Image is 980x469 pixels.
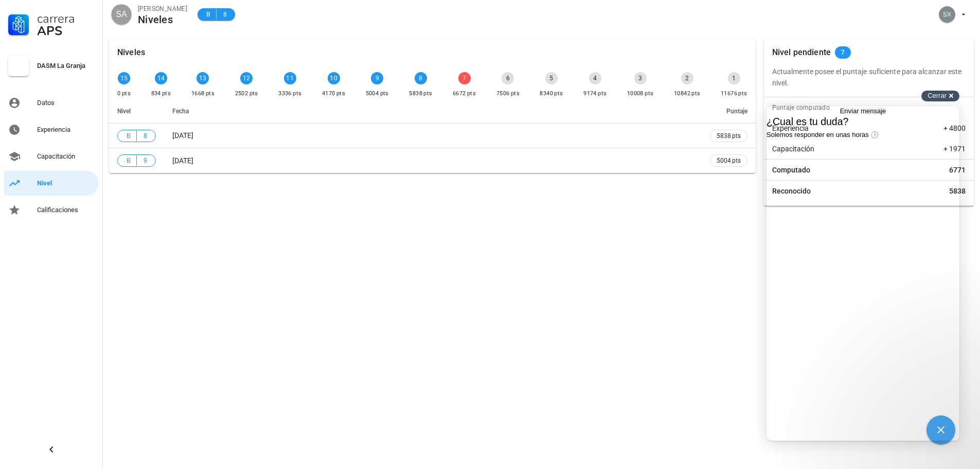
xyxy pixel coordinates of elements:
div: 13 [197,72,209,84]
span: Fecha [172,108,189,115]
div: 5 [545,72,558,84]
div: 2 [681,72,693,84]
div: 10 [328,72,340,84]
span: B [124,155,132,166]
div: 11676 pts [721,89,747,99]
button: Cerrar [921,91,959,101]
span: 8 [221,9,229,20]
div: Nivel [37,179,95,187]
div: 5838 pts [409,89,432,99]
div: Puntaje computado [768,97,974,118]
div: 12 [240,72,253,84]
div: 8340 pts [540,89,563,99]
div: Niveles [117,39,145,66]
a: Calificaciones [4,198,99,222]
div: 3 [634,72,647,84]
span: B [204,9,212,20]
div: Niveles [138,14,187,25]
span: [DATE] [172,131,193,140]
div: 7 [458,72,471,84]
div: 4 [589,72,601,84]
span: [DATE] [172,157,193,165]
span: 8 [141,131,149,141]
div: Capacitación [37,152,95,161]
div: 4170 pts [322,89,345,99]
div: 6672 pts [453,89,476,99]
div: 0 pts [117,89,131,99]
div: 5004 pts [366,89,389,99]
div: 834 pts [151,89,171,99]
div: 1 [728,72,740,84]
p: Actualmente posee el puntaje suficiente para alcanzar este nivel. [772,66,966,89]
div: Experiencia [37,126,95,134]
span: 5004 pts [717,155,741,166]
a: Capacitación [4,144,99,169]
div: avatar [111,4,132,25]
div: 15 [118,72,130,84]
div: 10008 pts [627,89,654,99]
span: Cerrar [928,92,947,99]
span: 9 [141,155,149,166]
div: 2502 pts [235,89,258,99]
div: Datos [37,99,95,107]
a: Nivel [4,171,99,196]
a: Datos [4,91,99,115]
div: APS [37,25,95,37]
div: 9 [371,72,383,84]
div: 6 [502,72,514,84]
th: Fecha [164,99,702,124]
div: [PERSON_NAME] [138,4,187,14]
span: Nivel [117,108,131,115]
div: 9174 pts [583,89,607,99]
div: Carrera [37,12,95,25]
span: 5838 pts [717,131,741,141]
th: Nivel [109,99,164,124]
span: Puntaje [726,108,747,115]
th: Puntaje [702,99,756,124]
span: SA [116,4,127,25]
div: 14 [155,72,167,84]
div: Nivel pendiente [772,39,831,66]
div: 10842 pts [674,89,701,99]
div: DASM La Granja [37,62,95,70]
span: 7 [841,46,845,59]
div: 11 [284,72,296,84]
div: 3336 pts [278,89,301,99]
span: B [124,131,132,141]
div: 8 [415,72,427,84]
a: Experiencia [4,117,99,142]
div: Calificaciones [37,206,95,214]
div: avatar [939,6,955,23]
div: 1668 pts [191,89,215,99]
div: 7506 pts [496,89,520,99]
iframe: Help Scout Beacon - Live Chat, Contact Form, and Knowledge Base [767,106,959,441]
